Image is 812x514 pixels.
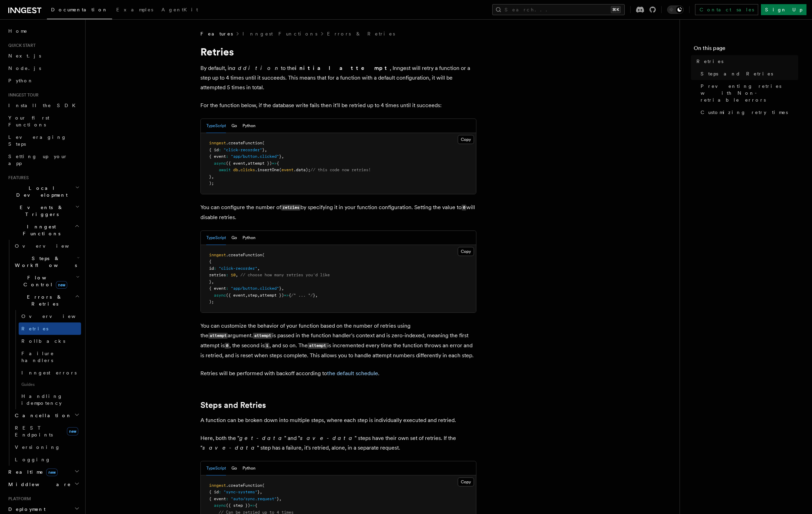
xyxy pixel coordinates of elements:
[21,370,77,376] span: Inngest errors
[226,154,228,159] span: :
[281,154,284,159] span: ,
[209,259,211,264] span: {
[284,293,289,298] span: =>
[611,6,621,13] kbd: ⌘K
[458,247,474,256] button: Copy
[277,496,279,501] span: }
[19,367,81,379] a: Inngest errors
[200,63,476,92] p: By default, in to the , Inngest will retry a function or a step up to 4 times until it succeeds. ...
[6,50,81,62] a: Next.js
[233,167,238,172] span: db
[761,4,806,15] a: Sign Up
[157,2,202,19] a: AgentKit
[46,469,58,476] span: new
[696,58,723,65] span: Retries
[240,273,330,277] span: // choose how many retries you'd like
[200,101,476,110] p: For the function below, if the database write fails then it'll be retried up to 4 times until it ...
[209,286,226,291] span: { event
[116,7,153,12] span: Examples
[209,141,226,145] span: inngest
[219,266,257,271] span: "click-recorder"
[8,115,49,127] span: Your first Functions
[47,2,112,19] a: Documentation
[701,109,788,116] span: Customizing retry times
[255,503,257,508] span: {
[462,205,466,210] code: 0
[300,435,355,441] em: save-data
[698,106,798,119] a: Customizing retry times
[257,293,260,298] span: ,
[6,99,81,112] a: Install the SDK
[15,425,53,438] span: REST Endpoints
[231,119,237,133] button: Go
[6,62,81,74] a: Node.js
[225,343,229,349] code: 0
[231,273,236,277] span: 10
[209,496,226,501] span: { event
[242,119,256,133] button: Python
[12,310,81,409] div: Errors & Retries
[226,161,245,166] span: ({ event
[12,441,81,453] a: Versioning
[12,271,81,291] button: Flow Controlnew
[281,167,294,172] span: event
[492,4,625,15] button: Search...⌘K
[200,400,266,410] a: Steps and Retries
[12,294,75,307] span: Errors & Retries
[6,150,81,169] a: Setting up your app
[8,134,67,147] span: Leveraging Steps
[8,78,33,83] span: Python
[294,167,310,172] span: .data);
[226,293,245,298] span: ({ event
[161,7,198,12] span: AgentKit
[281,205,300,210] code: retries
[231,286,279,291] span: "app/button.clicked"
[289,293,291,298] span: {
[208,333,228,339] code: attempt
[265,343,269,349] code: 1
[6,469,58,475] span: Realtime
[209,483,226,488] span: inngest
[21,393,63,406] span: Handling idempotency
[6,175,29,181] span: Features
[281,286,284,291] span: ,
[67,427,78,435] span: new
[226,253,262,257] span: .createFunction
[15,243,86,249] span: Overview
[6,201,81,220] button: Events & Triggers
[214,266,216,271] span: :
[253,333,272,339] code: attempt
[214,293,226,298] span: async
[209,490,219,494] span: { id
[219,167,231,172] span: await
[6,112,81,131] a: Your first Functions
[248,161,272,166] span: attempt })
[209,279,211,284] span: }
[262,253,265,257] span: (
[214,161,226,166] span: async
[239,435,284,441] em: get-data
[12,422,81,441] a: REST Endpointsnew
[698,80,798,106] a: Preventing retries with Non-retriable errors
[209,266,214,271] span: id
[209,253,226,257] span: inngest
[277,161,279,166] span: {
[694,55,798,68] a: Retries
[226,496,228,501] span: :
[272,161,277,166] span: =>
[327,30,395,37] a: Errors & Retries
[226,286,228,291] span: :
[206,231,226,245] button: TypeScript
[6,481,71,488] span: Middleware
[12,255,77,269] span: Steps & Workflows
[51,7,108,12] span: Documentation
[6,220,81,240] button: Inngest Functions
[200,433,476,453] p: Here, both the " " and " " steps have their own set of retries. If the " " step has a failure, it...
[206,461,226,475] button: TypeScript
[6,466,81,478] button: Realtimenew
[6,478,81,491] button: Middleware
[8,28,28,34] span: Home
[219,147,221,152] span: :
[458,477,474,486] button: Copy
[295,65,390,71] strong: initial attempt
